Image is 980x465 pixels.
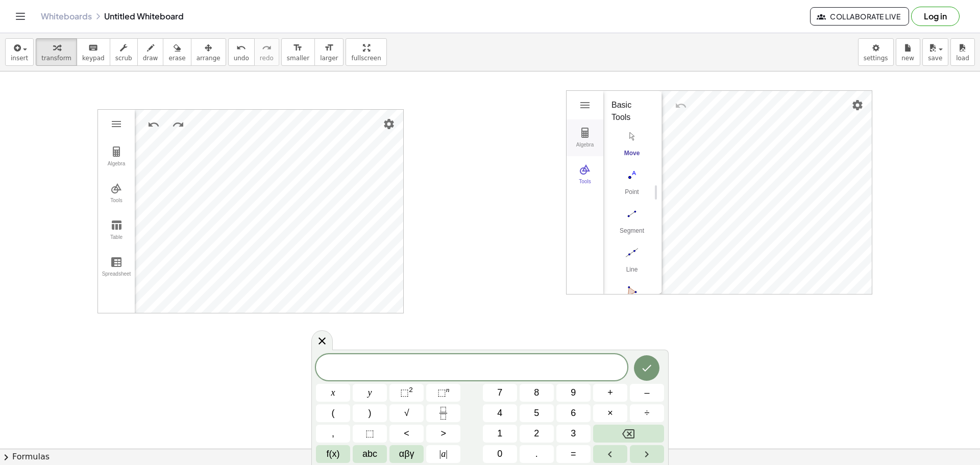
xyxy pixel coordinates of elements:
span: 6 [571,406,576,420]
span: – [644,386,649,400]
span: transform [41,55,71,62]
span: y [368,386,372,400]
button: Functions [316,445,350,463]
div: Table [100,234,133,249]
button: load [950,38,975,66]
button: 6 [556,404,591,422]
div: Tools [569,179,601,193]
button: Collaborate Live [810,7,909,26]
button: Placeholder [353,425,387,443]
button: Settings [380,115,398,133]
button: ) [353,404,387,422]
span: keypad [82,55,105,62]
span: αβγ [399,447,414,461]
span: a [439,447,448,461]
span: √ [404,406,409,420]
button: Toggle navigation [12,8,29,25]
span: 3 [571,427,576,440]
button: y [353,384,387,402]
button: Divide [630,404,664,422]
button: x [316,384,350,402]
span: 7 [497,386,502,400]
button: Undo [672,96,690,115]
span: scrub [115,55,132,62]
button: draw [137,38,164,66]
span: | [439,449,442,459]
button: arrange [191,38,226,66]
span: new [901,55,914,62]
button: 5 [520,404,554,422]
div: Basic Tools [611,99,646,124]
button: Polygon. Select all vertices, then first vertex again [611,283,652,320]
canvas: Graphics View 1 [662,91,872,294]
span: f(x) [327,447,340,461]
button: Greek alphabet [389,445,424,463]
button: Undo [144,115,163,134]
button: erase [163,38,191,66]
button: 2 [520,425,554,443]
canvas: Graphics View 1 [135,110,403,313]
span: ⬚ [437,387,446,398]
button: 1 [483,425,517,443]
button: 7 [483,384,517,402]
i: keyboard [88,42,98,54]
span: 9 [571,386,576,400]
button: Point. Select position or line, function, or curve [611,166,652,203]
button: format_sizelarger [314,38,344,66]
a: Whiteboards [41,11,92,21]
button: Done [634,355,659,381]
div: Move [611,150,652,164]
button: . [520,445,554,463]
span: , [332,427,334,440]
span: smaller [287,55,309,62]
button: Right arrow [630,445,664,463]
button: save [922,38,948,66]
span: 4 [497,406,502,420]
button: ( [316,404,350,422]
button: 0 [483,445,517,463]
button: Superscript [426,384,460,402]
i: format_size [293,42,303,54]
span: ⬚ [365,427,374,440]
img: Main Menu [110,118,122,130]
button: settings [858,38,894,66]
div: Segment [611,227,652,241]
button: 8 [520,384,554,402]
button: scrub [110,38,138,66]
div: Spreadsheet [100,271,133,285]
span: abc [362,447,377,461]
span: > [440,427,446,440]
button: Left arrow [593,445,627,463]
img: Main Menu [579,99,591,111]
button: Log in [911,7,960,26]
button: Plus [593,384,627,402]
div: Algebra [569,142,601,156]
span: ( [332,406,335,420]
span: erase [168,55,185,62]
sup: 2 [409,386,413,394]
span: × [607,406,613,420]
button: keyboardkeypad [77,38,110,66]
button: undoundo [228,38,255,66]
button: redoredo [254,38,279,66]
span: . [535,447,538,461]
button: insert [5,38,34,66]
button: Square root [389,404,424,422]
button: Settings [848,96,867,114]
span: Collaborate Live [819,12,900,21]
sup: n [446,386,450,394]
span: x [331,386,335,400]
span: | [446,449,448,459]
button: Equals [556,445,591,463]
button: Redo [169,115,187,134]
button: Fraction [426,404,460,422]
button: Times [593,404,627,422]
button: Less than [389,425,424,443]
button: 3 [556,425,591,443]
span: save [928,55,942,62]
div: Geometry [566,90,872,295]
i: undo [236,42,246,54]
button: 9 [556,384,591,402]
i: redo [262,42,272,54]
button: Squared [389,384,424,402]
